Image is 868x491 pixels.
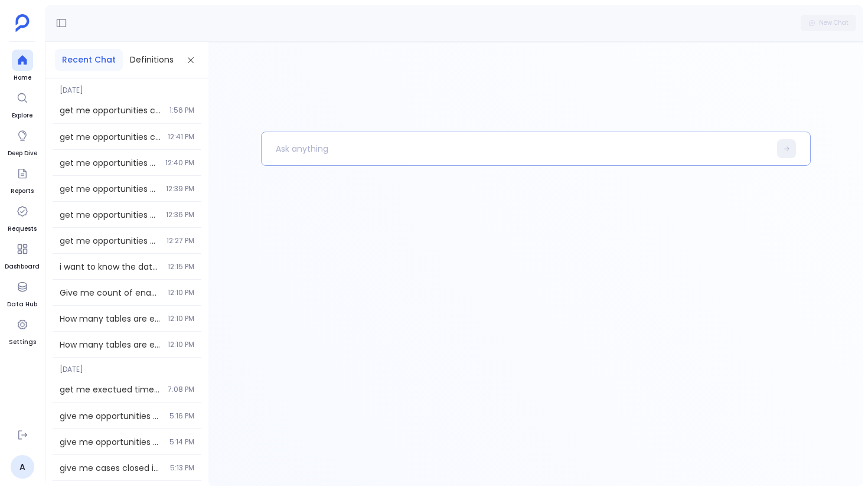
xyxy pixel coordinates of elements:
a: Home [12,50,33,83]
span: 12:36 PM [166,210,194,220]
a: Settings [9,314,36,347]
span: 5:14 PM [169,437,194,447]
a: Data Hub [7,276,37,309]
span: 12:39 PM [166,184,194,194]
span: give me opportunities closed in the last year and also give the account associated with the oppor... [60,436,162,448]
span: 5:16 PM [169,411,194,421]
span: 7:08 PM [168,385,194,394]
a: Dashboard [5,238,40,271]
span: get me opportunities created in 2022 [60,235,159,247]
span: [DATE] [53,78,201,95]
span: get me opportunities created in 2022 [60,131,161,143]
span: 12:10 PM [168,340,194,349]
span: Reports [11,186,34,196]
span: Settings [9,338,36,347]
span: get me opportunities created in 2022 [60,209,159,221]
button: Definitions [123,49,181,71]
a: Deep Dive [8,125,37,158]
span: 1:56 PM [169,106,194,115]
span: 12:15 PM [168,262,194,271]
span: [DATE] [53,358,201,374]
span: Give me count of enabled tables [60,287,161,299]
span: get me exectued time in llm summary table [60,384,161,395]
span: Home [12,73,33,83]
span: Dashboard [5,262,40,271]
span: 12:27 PM [167,236,194,245]
span: 12:41 PM [168,132,194,142]
span: 12:40 PM [165,158,194,168]
span: give me opportunities closed in the last year and also give the account associated with the oppor... [60,410,162,422]
span: Deep Dive [8,149,37,158]
span: Explore [12,111,33,120]
button: Recent Chat [55,49,123,71]
a: Reports [11,163,34,196]
a: A [11,455,34,479]
span: Data Hub [7,300,37,309]
img: petavue logo [15,14,30,32]
span: Requests [8,224,37,234]
span: i want to know the datasources available and can you list me the total tables enabled [60,261,161,273]
span: How many tables are enabled? [60,313,161,325]
span: 5:13 PM [170,463,194,473]
span: get me opportunities created in 2022 [60,104,162,116]
span: How many tables are enabled? [60,339,161,351]
a: Requests [8,201,37,234]
span: give me cases closed in the last two years. [60,462,163,474]
span: 12:10 PM [168,314,194,323]
a: Explore [12,87,33,120]
span: 12:10 PM [168,288,194,297]
span: get me opportunities created in 2022 [60,183,159,195]
span: get me opportunities created in 2022 [60,157,158,169]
